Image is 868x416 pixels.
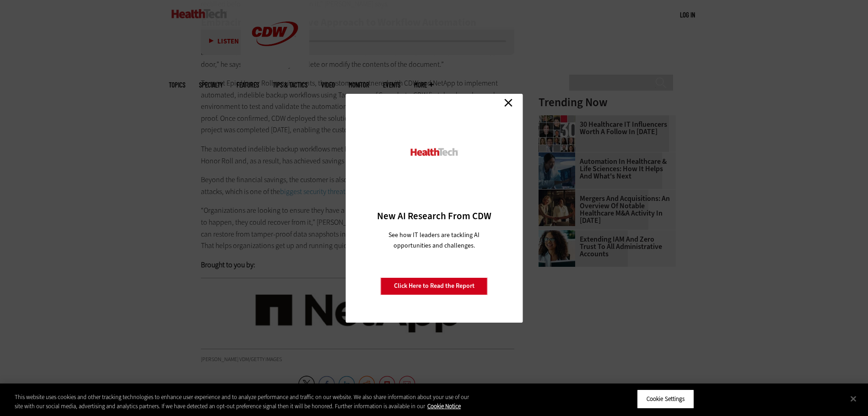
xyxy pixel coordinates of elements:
button: Cookie Settings [637,389,694,409]
a: Click Here to Read the Report [381,277,488,295]
div: This website uses cookies and other tracking technologies to enhance user experience and to analy... [15,393,477,411]
button: Close [843,389,863,409]
p: See how IT leaders are tackling AI opportunities and challenges. [377,230,491,251]
a: More information about your privacy [427,402,461,410]
h3: New AI Research From CDW [361,210,507,222]
img: HealthTech_0.png [409,147,459,157]
a: Close [501,96,515,110]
